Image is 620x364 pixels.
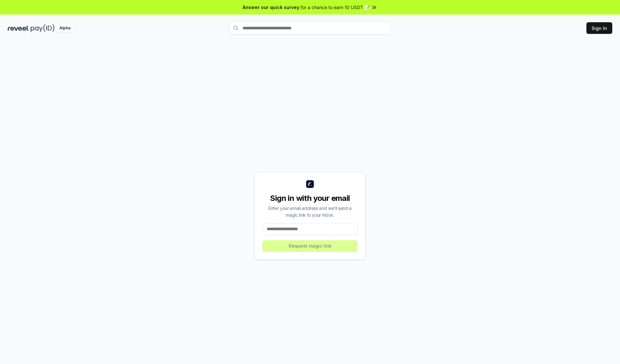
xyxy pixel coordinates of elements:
img: reveel_dark [8,24,29,32]
div: Enter your email address and we’ll send a magic link to your inbox. [263,205,357,218]
img: logo_small [306,180,314,188]
button: Sign In [586,22,612,34]
img: pay_id [31,24,55,32]
div: Sign in with your email [263,193,357,203]
span: for a chance to earn 10 USDT 📝 [301,4,370,11]
div: Alpha [56,24,74,32]
span: Answer our quick survey [243,4,299,11]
